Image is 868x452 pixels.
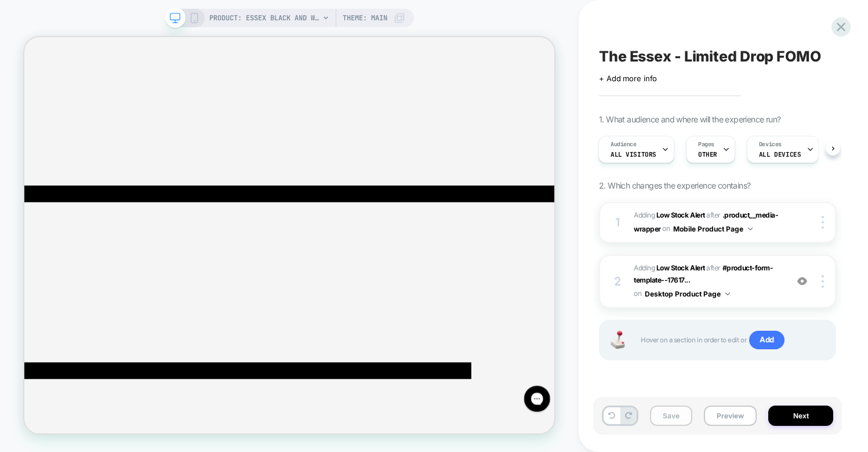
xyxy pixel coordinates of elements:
[6,4,41,39] button: Gorgias live chat
[749,331,785,349] span: Add
[706,211,721,219] span: AFTER
[768,406,833,426] button: Next
[634,287,641,300] span: on
[612,271,623,292] div: 2
[599,114,780,124] span: 1. What audience and where will the experience run?
[748,227,753,230] img: down arrow
[641,331,823,349] span: Hover on a section in order to edit or
[650,406,692,426] button: Save
[759,140,782,149] span: Devices
[797,276,807,286] img: crossed eye
[634,263,705,272] span: Adding
[611,140,637,149] span: Audience
[822,275,824,288] img: close
[662,222,670,235] span: on
[822,216,824,229] img: close
[656,211,705,219] b: Low Stock Alert
[343,9,387,27] span: Theme: MAIN
[698,140,714,149] span: Pages
[599,48,821,65] span: The Essex - Limited Drop FOMO
[656,263,705,272] b: Low Stock Alert
[704,406,757,426] button: Preview
[612,212,623,233] div: 1
[725,292,730,295] img: down arrow
[209,9,319,27] span: PRODUCT: Essex Black And White Checkered Acetate
[645,287,730,301] button: Desktop Product Page
[634,211,705,219] span: Adding
[606,331,629,349] img: Joystick
[599,180,750,190] span: 2. Which changes the experience contains?
[706,263,721,272] span: AFTER
[698,150,717,158] span: OTHER
[673,222,753,236] button: Mobile Product Page
[611,150,656,158] span: All Visitors
[599,74,657,83] span: + Add more info
[759,150,801,158] span: ALL DEVICES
